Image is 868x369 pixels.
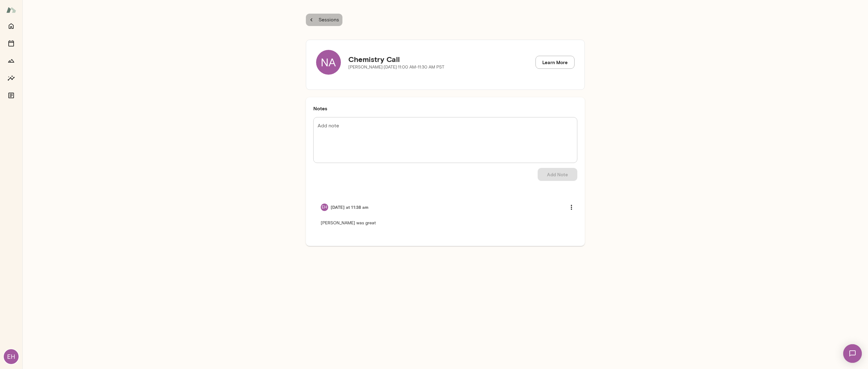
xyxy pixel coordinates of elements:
[4,349,19,364] div: EH
[316,50,341,75] div: NA
[331,204,369,210] h6: [DATE] at 11:38 am
[321,220,570,226] p: [PERSON_NAME] was great
[5,55,17,67] button: Growth Plan
[5,20,17,32] button: Home
[321,204,328,211] div: EH
[5,72,17,84] button: Insights
[535,56,575,69] a: Learn More
[348,64,444,70] p: [PERSON_NAME] · [DATE] · 11:00 AM-11:30 AM PST
[5,89,17,102] button: Documents
[348,54,444,64] h5: Chemistry Call
[565,201,578,214] button: more
[6,4,16,16] img: Mento
[306,14,342,26] button: Sessions
[317,16,339,24] p: Sessions
[313,105,577,112] h6: Notes
[5,37,17,50] button: Sessions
